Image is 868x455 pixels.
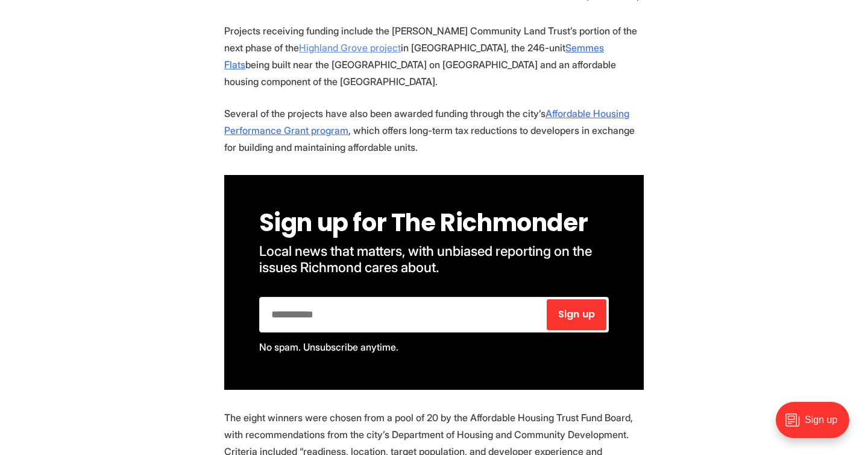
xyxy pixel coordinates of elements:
[259,206,588,240] span: Sign up for The Richmonder
[224,105,644,156] p: Several of the projects have also been awarded funding through the city’s , which offers long-ter...
[259,341,398,353] span: No spam. Unsubscribe anytime.
[558,310,595,319] span: Sign up
[224,22,644,90] p: Projects receiving funding include the [PERSON_NAME] Community Land Trust’s portion of the next p...
[299,42,401,54] a: Highland Grove project
[224,42,604,71] a: Semmes Flats
[259,243,595,275] span: Local news that matters, with unbiased reporting on the issues Richmond cares about.
[766,396,868,455] iframe: portal-trigger
[547,299,607,330] button: Sign up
